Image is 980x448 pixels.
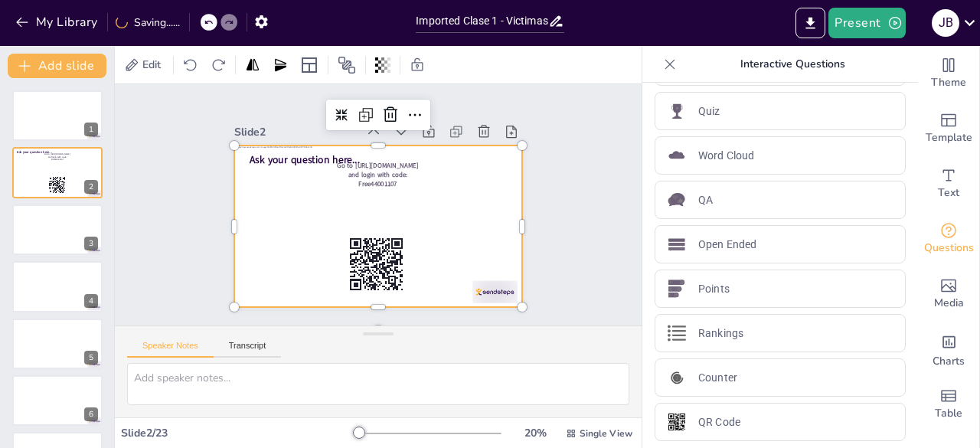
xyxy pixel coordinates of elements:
[935,405,962,422] span: Table
[121,426,354,440] div: Slide 2 / 23
[932,9,959,37] div: J B
[84,180,98,194] div: 2
[668,324,686,342] img: Rankings icon
[918,267,979,322] div: Add images, graphics, shapes or video
[918,46,979,101] div: Change the overall theme
[12,261,103,312] div: 4
[926,129,972,146] span: Template
[918,101,979,156] div: Add ready made slides
[127,341,214,358] button: Speaker Notes
[84,407,98,421] div: 6
[251,96,374,136] div: Slide 2
[698,281,730,297] p: Points
[297,53,322,77] div: Layout
[698,237,756,253] p: Open Ended
[214,341,282,358] button: Transcript
[517,426,554,440] div: 20 %
[84,351,98,365] div: 5
[938,185,959,201] span: Text
[698,103,720,119] p: Quiz
[918,322,979,377] div: Add charts and graphs
[932,8,959,38] button: J B
[682,46,903,83] p: Interactive Questions
[698,148,754,164] p: Word Cloud
[84,294,98,308] div: 4
[698,325,743,342] p: Rankings
[924,240,974,257] span: Questions
[668,102,686,120] img: Quiz icon
[698,370,737,386] p: Counter
[668,235,686,253] img: Open Ended icon
[698,192,713,208] p: QA
[116,15,180,30] div: Saving......
[345,153,427,192] span: Go to [URL][DOMAIN_NAME] and login with code: Free44001107
[668,146,686,165] img: Word Cloud icon
[828,8,905,38] button: Present
[668,191,686,209] img: QA icon
[17,150,51,155] span: Ask your question here...
[12,375,103,426] div: 6
[698,414,740,430] p: QR Code
[11,10,104,34] button: My Library
[338,56,356,74] span: Position
[668,368,686,387] img: Counter icon
[260,127,371,164] span: Ask your question here...
[933,353,965,370] span: Charts
[12,90,103,141] div: 1
[580,427,632,440] span: Single View
[918,211,979,267] div: Get real-time input from your audience
[668,280,686,298] img: Points icon
[795,8,825,38] button: Export to PowerPoint
[934,295,964,312] span: Media
[918,377,979,432] div: Add a table
[12,204,103,255] div: 3
[931,74,966,91] span: Theme
[12,147,103,198] div: 2
[84,237,98,250] div: 3
[918,156,979,211] div: Add text boxes
[12,319,103,369] div: 5
[139,57,164,72] span: Edit
[8,54,106,78] button: Add slide
[44,152,70,161] span: Go to [URL][DOMAIN_NAME] and login with code: Free44001107
[84,123,98,136] div: 1
[416,10,547,32] input: Insert title
[668,413,686,431] img: QR Code icon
